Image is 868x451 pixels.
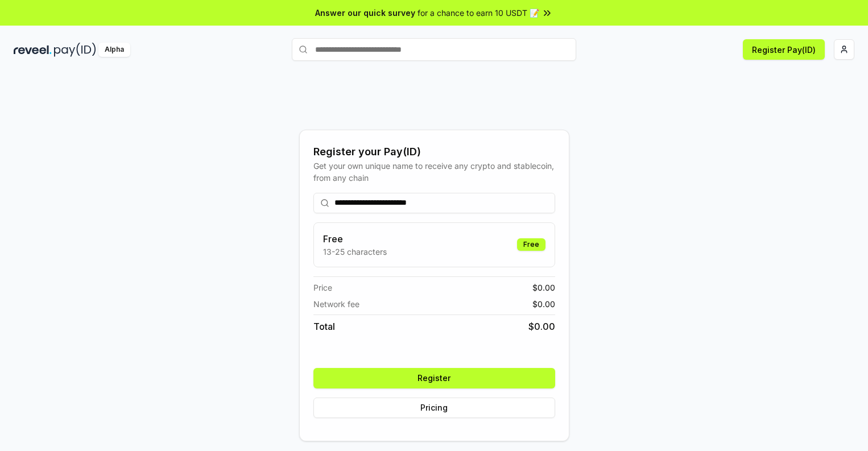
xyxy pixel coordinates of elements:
[323,232,387,246] h3: Free
[313,144,555,160] div: Register your Pay(ID)
[313,320,335,333] span: Total
[313,282,332,293] span: Price
[98,43,130,57] div: Alpha
[528,320,555,333] span: $ 0.00
[54,43,96,57] img: pay_id
[532,298,555,310] span: $ 0.00
[517,238,545,251] div: Free
[14,43,52,57] img: reveel_dark
[323,246,387,258] p: 13-25 characters
[532,282,555,293] span: $ 0.00
[313,398,555,418] button: Pricing
[418,7,539,19] span: for a chance to earn 10 USDT 📝
[313,298,359,310] span: Network fee
[743,39,825,60] button: Register Pay(ID)
[315,7,415,19] span: Answer our quick survey
[313,160,555,184] div: Get your own unique name to receive any crypto and stablecoin, from any chain
[313,368,555,388] button: Register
